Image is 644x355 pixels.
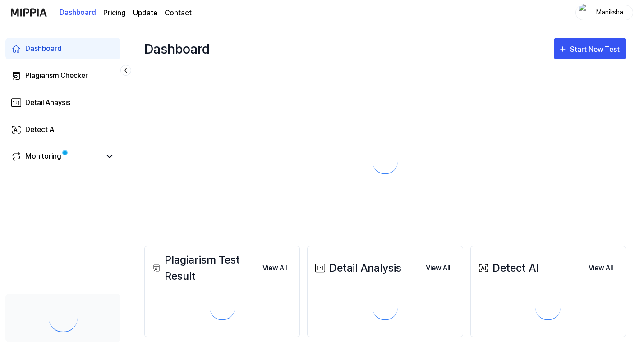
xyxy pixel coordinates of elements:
[255,259,294,277] a: View All
[133,8,157,18] a: Update
[25,70,88,81] div: Plagiarism Checker
[5,65,120,86] a: Plagiarism Checker
[25,124,56,135] div: Detect AI
[570,44,621,55] div: Start New Test
[150,252,255,284] div: Plagiarism Test Result
[313,260,401,276] div: Detail Analysis
[581,259,620,277] a: View All
[25,151,61,162] div: Monitoring
[554,38,626,59] button: Start New Test
[165,8,192,18] a: Contact
[5,38,120,59] a: Dashboard
[5,119,120,141] a: Detect AI
[25,43,62,54] div: Dashboard
[255,259,294,277] button: View All
[476,260,538,276] div: Detect AI
[25,97,70,108] div: Detail Anaysis
[581,259,620,277] button: View All
[579,4,589,22] img: profile
[419,259,457,277] a: View All
[11,151,101,162] a: Monitoring
[103,8,126,18] a: Pricing
[575,5,633,20] button: profileManiksha
[592,7,627,17] div: Maniksha
[5,92,120,114] a: Detail Anaysis
[60,0,96,25] a: Dashboard
[419,259,457,277] button: View All
[144,34,210,63] div: Dashboard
